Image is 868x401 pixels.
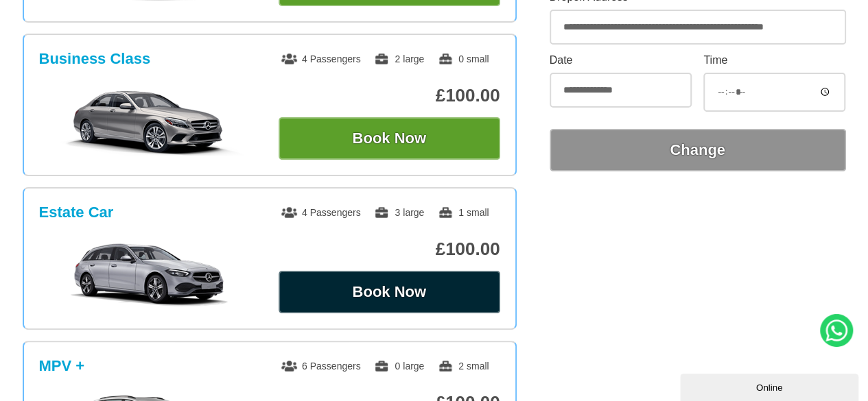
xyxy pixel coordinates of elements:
p: £100.00 [279,85,500,106]
span: 4 Passengers [281,53,361,64]
h3: Estate Car [39,204,114,221]
span: 6 Passengers [281,361,361,372]
img: Estate Car [46,241,253,309]
span: 2 small [438,361,489,372]
button: Change [550,129,846,171]
p: £100.00 [279,239,500,260]
span: 4 Passengers [281,207,361,218]
span: 3 large [374,207,424,218]
span: 2 large [374,53,424,64]
label: Time [703,55,845,66]
label: Date [550,55,692,66]
h3: MPV + [39,357,85,375]
span: 1 small [438,207,489,218]
iframe: chat widget [680,371,861,401]
button: Book Now [279,271,500,313]
h3: Business Class [39,50,151,68]
span: 0 large [374,361,424,372]
img: Business Class [46,87,253,156]
span: 0 small [438,53,489,64]
button: Book Now [279,117,500,160]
